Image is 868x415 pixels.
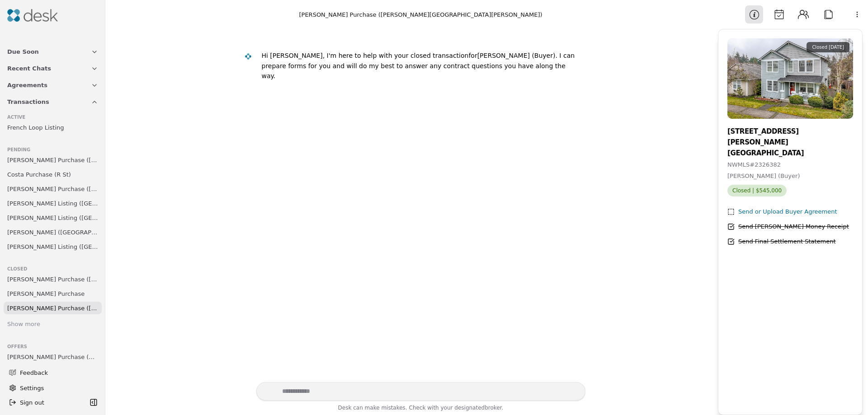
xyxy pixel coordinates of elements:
[468,52,477,59] div: for
[727,207,837,217] button: Send or Upload Buyer Agreement
[7,320,40,329] div: Show more
[7,289,85,298] span: [PERSON_NAME] Purchase
[7,266,98,273] div: Closed
[7,184,98,194] span: [PERSON_NAME] Purchase ([GEOGRAPHIC_DATA])
[738,237,836,247] div: Send Final Settlement Statement
[2,60,104,77] button: Recent Chats
[256,403,585,415] div: Desk can make mistakes. Check with your broker.
[5,395,87,410] button: Sign out
[262,51,578,81] div: [PERSON_NAME] (Buyer)
[7,199,98,208] span: [PERSON_NAME] Listing ([GEOGRAPHIC_DATA])
[5,381,100,395] button: Settings
[807,42,849,52] div: Closed [DATE]
[20,383,44,393] span: Settings
[7,97,49,107] span: Transactions
[7,9,58,22] img: Desk
[20,368,93,378] span: Feedback
[7,275,98,284] span: [PERSON_NAME] Purchase ([US_STATE] Rd)
[7,114,98,121] div: Active
[262,52,469,59] div: Hi [PERSON_NAME], I'm here to help with your closed transaction
[738,207,837,217] div: Send or Upload Buyer Agreement
[7,242,98,252] span: [PERSON_NAME] Listing ([GEOGRAPHIC_DATA])
[7,303,98,313] span: [PERSON_NAME] Purchase ([PERSON_NAME][GEOGRAPHIC_DATA][PERSON_NAME])
[7,146,98,154] div: Pending
[4,364,98,381] button: Feedback
[7,64,51,73] span: Recent Chats
[2,77,104,93] button: Agreements
[7,170,71,179] span: Costa Purchase (R St)
[7,123,64,132] span: French Loop Listing
[7,228,98,237] span: [PERSON_NAME] ([GEOGRAPHIC_DATA])
[454,405,485,411] span: designated
[738,222,849,232] div: Send [PERSON_NAME] Money Receipt
[262,52,575,79] div: . I can prepare forms for you and will do my best to answer any contract questions you have along...
[2,43,104,60] button: Due Soon
[7,80,47,90] span: Agreements
[256,382,585,401] textarea: Write your prompt here
[2,93,104,110] button: Transactions
[7,213,98,223] span: [PERSON_NAME] Listing ([GEOGRAPHIC_DATA])
[727,160,853,170] div: NWMLS # 2326382
[727,173,800,179] span: [PERSON_NAME] (Buyer)
[727,185,787,196] span: Closed | $545,000
[244,53,252,61] img: Desk
[727,38,853,119] img: Property
[727,126,853,148] div: [STREET_ADDRESS][PERSON_NAME]
[7,343,98,350] div: Offers
[7,155,98,165] span: [PERSON_NAME] Purchase ([GEOGRAPHIC_DATA])
[20,398,44,407] span: Sign out
[299,10,542,19] div: [PERSON_NAME] Purchase ([PERSON_NAME][GEOGRAPHIC_DATA][PERSON_NAME])
[727,148,853,159] div: [GEOGRAPHIC_DATA]
[7,47,39,56] span: Due Soon
[7,352,98,362] span: [PERSON_NAME] Purchase (199th St)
